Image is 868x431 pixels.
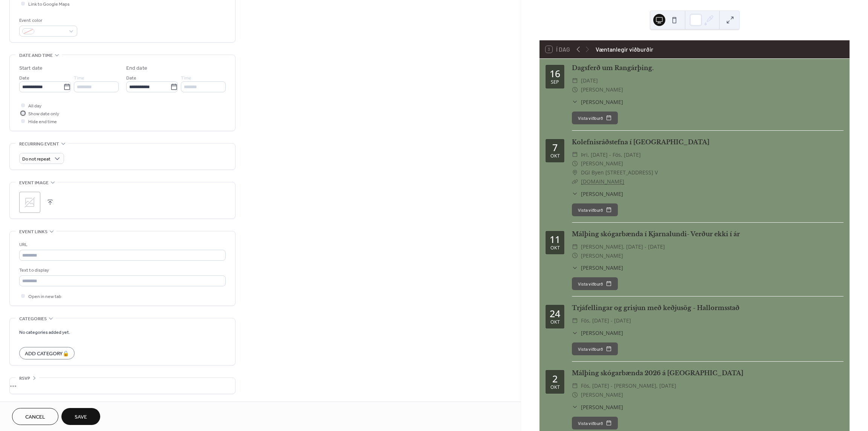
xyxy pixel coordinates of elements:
div: 11 [550,235,560,244]
div: ​ [572,390,578,399]
span: Categories [19,315,47,323]
span: Open in new tab [28,293,61,301]
div: 24 [550,309,560,318]
div: okt [550,154,560,159]
span: Recurring event [19,140,59,148]
span: [PERSON_NAME] [581,98,623,106]
span: Time [181,74,191,82]
button: Save [61,408,100,425]
div: 16 [550,69,560,78]
span: Date [126,74,136,82]
span: [PERSON_NAME] [581,85,623,94]
div: 7 [552,143,558,152]
div: ​ [572,98,578,106]
button: Vista viðburð [572,277,618,290]
span: [PERSON_NAME] [581,264,623,272]
div: ​ [572,403,578,411]
span: [PERSON_NAME] [581,251,623,260]
span: Save [75,413,87,421]
div: ​ [572,251,578,260]
a: [DOMAIN_NAME] [581,178,624,185]
button: Vista viðburð [572,342,618,355]
div: sep [551,80,559,85]
button: ​[PERSON_NAME] [572,329,623,337]
div: ​ [572,242,578,251]
button: ​[PERSON_NAME] [572,264,623,272]
button: Vista viðburð [572,417,618,429]
span: [PERSON_NAME] [581,390,623,399]
div: ​ [572,150,578,159]
span: All day [28,102,41,110]
div: Málþing skógarbænda í Kjarnalundi- Verður ekki í ár [572,229,844,238]
span: Hide end time [28,118,57,126]
span: No categories added yet. [19,329,70,336]
div: ​ [572,329,578,337]
div: Event color [19,17,76,24]
div: ​ [572,159,578,168]
div: End date [126,64,147,72]
span: fös, [DATE] - [DATE] [581,316,631,325]
span: Show date only [28,110,59,118]
div: Væntanlegir viðburðir [596,45,653,54]
span: DGI Byen [STREET_ADDRESS] V [581,168,658,177]
div: URL [19,241,224,249]
button: ​[PERSON_NAME] [572,190,623,198]
div: Start date [19,64,43,72]
div: Text to display [19,266,224,274]
button: Cancel [12,408,58,425]
span: Event links [19,228,47,236]
div: ​ [572,316,578,325]
div: ​ [572,177,578,186]
span: Link to Google Maps [28,0,70,8]
div: Dagsferð um Rangárþing. [572,63,844,72]
div: okt [550,246,560,251]
div: ; [19,192,40,213]
span: þri, [DATE] - fös, [DATE] [581,150,641,159]
span: [PERSON_NAME] [581,329,623,337]
span: [PERSON_NAME] [581,403,623,411]
span: RSVP [19,374,30,382]
span: Date and time [19,52,53,60]
span: Cancel [25,413,45,421]
div: ••• [10,378,235,394]
div: ​ [572,264,578,272]
span: Event image [19,179,49,187]
button: Vista viðburð [572,112,618,124]
span: fös, [DATE] - [PERSON_NAME], [DATE] [581,381,676,390]
div: Trjáfellingar og grisjun með keðjusög - Hallormsstað [572,303,844,312]
div: ​ [572,76,578,85]
button: ​[PERSON_NAME] [572,403,623,411]
span: [DATE] [581,76,598,85]
span: [PERSON_NAME], [DATE] - [DATE] [581,242,665,251]
div: ​ [572,190,578,198]
span: [PERSON_NAME] [581,159,623,168]
div: Málþing skógarbænda 2026 á [GEOGRAPHIC_DATA] [572,368,844,378]
span: Time [74,74,84,82]
div: okt [550,320,560,325]
a: Kolefnisráðstefna í [GEOGRAPHIC_DATA] [572,138,709,146]
button: Vista viðburð [572,203,618,216]
span: [PERSON_NAME] [581,190,623,198]
div: okt [550,385,560,390]
div: ​ [572,85,578,94]
button: ​[PERSON_NAME] [572,98,623,106]
div: ​ [572,381,578,390]
span: Date [19,74,29,82]
div: 2 [552,374,558,384]
div: ​ [572,168,578,177]
span: Do not repeat [22,155,50,164]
